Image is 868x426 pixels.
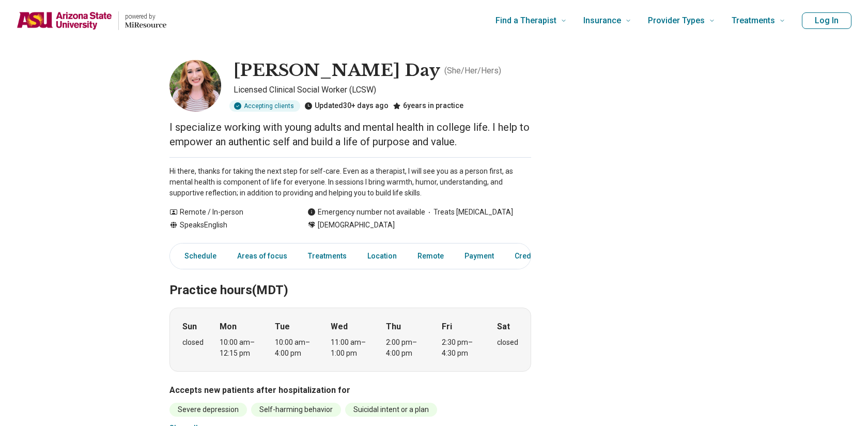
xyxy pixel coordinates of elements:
[411,246,450,267] a: Remote
[172,246,223,267] a: Schedule
[444,65,501,77] p: ( She/Her/Hers )
[169,403,247,417] li: Severe depression
[220,321,237,333] strong: Mon
[169,207,287,218] div: Remote / In-person
[304,100,389,112] div: Updated 30+ days ago
[345,403,437,417] li: Suicidal intent or a plan
[386,321,401,333] strong: Thu
[458,246,500,267] a: Payment
[732,13,775,28] span: Treatments
[307,207,425,218] div: Emergency number not available
[361,246,403,267] a: Location
[331,337,370,359] div: 11:00 am – 1:00 pm
[220,337,259,359] div: 10:00 am – 12:15 pm
[425,207,513,218] span: Treats [MEDICAL_DATA]
[648,13,705,28] span: Provider Types
[17,4,166,37] a: Home page
[182,337,204,348] div: closed
[302,246,353,267] a: Treatments
[169,60,221,112] img: Rebekah Day, Licensed Clinical Social Worker (LCSW)
[393,100,463,112] div: 6 years in practice
[125,12,166,21] p: powered by
[442,337,482,359] div: 2:30 pm – 4:30 pm
[182,321,197,333] strong: Sun
[234,60,440,82] h1: [PERSON_NAME] Day
[251,403,341,417] li: Self-harming behavior
[318,220,395,231] span: [DEMOGRAPHIC_DATA]
[275,321,290,333] strong: Tue
[497,337,518,348] div: closed
[495,13,556,28] span: Find a Therapist
[497,321,510,333] strong: Sat
[169,384,531,397] h3: Accepts new patients after hospitalization for
[331,321,348,333] strong: Wed
[234,84,531,96] p: Licensed Clinical Social Worker (LCSW)
[275,337,315,359] div: 10:00 am – 4:00 pm
[802,12,851,29] button: Log In
[583,13,621,28] span: Insurance
[229,100,300,112] div: Accepting clients
[442,321,452,333] strong: Fri
[169,308,531,372] div: When does the program meet?
[169,220,287,231] div: Speaks English
[231,246,293,267] a: Areas of focus
[169,257,531,299] h2: Practice hours (MDT)
[386,337,426,359] div: 2:00 pm – 4:00 pm
[169,120,531,149] p: I specialize working with young adults and mental health in college life. I help to empower an au...
[508,246,560,267] a: Credentials
[169,166,531,199] p: Hi there, thanks for taking the next step for self-care. Even as a therapist, I will see you as a...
